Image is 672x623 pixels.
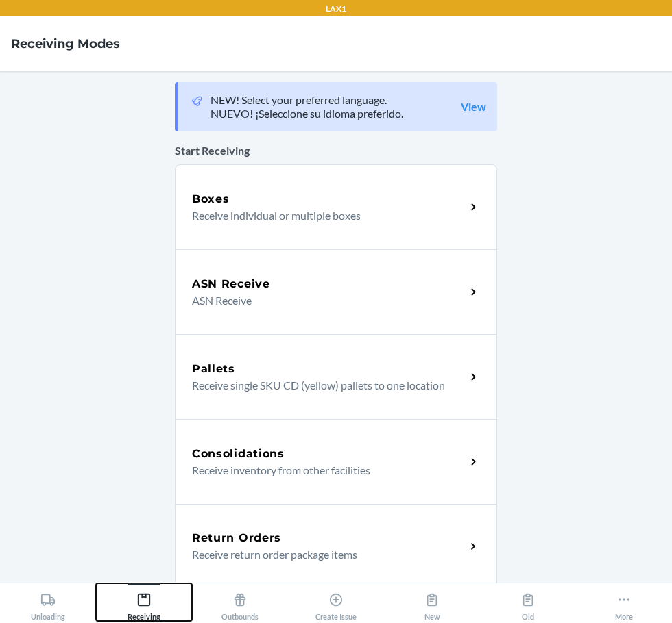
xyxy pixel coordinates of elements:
p: Receive individual or multiple boxes [192,207,455,224]
div: Old [520,587,536,621]
p: ASN Receive [192,292,455,309]
button: Old [480,583,576,621]
p: NEW! Select your preferred language. [211,93,403,107]
a: View [461,100,486,114]
h5: ASN Receive [192,276,270,292]
div: Receiving [128,587,160,621]
a: BoxesReceive individual or multiple boxes [175,164,497,249]
div: Unloading [31,587,65,621]
h5: Consolidations [192,446,285,462]
button: New [384,583,480,621]
p: LAX1 [326,3,346,15]
button: Outbounds [192,583,288,621]
button: Create Issue [288,583,384,621]
p: Start Receiving [175,142,497,159]
div: Outbounds [221,587,259,621]
a: Return OrdersReceive return order package items [175,504,497,589]
button: Receiving [96,583,192,621]
h5: Return Orders [192,530,281,546]
div: New [424,587,440,621]
a: ASN ReceiveASN Receive [175,249,497,334]
p: NUEVO! ¡Seleccione su idioma preferido. [211,107,403,120]
div: Create Issue [315,587,357,621]
h4: Receiving Modes [11,35,120,53]
p: Receive single SKU CD (yellow) pallets to one location [192,377,455,394]
h5: Boxes [192,191,230,207]
a: ConsolidationsReceive inventory from other facilities [175,419,497,504]
p: Receive inventory from other facilities [192,462,455,479]
button: More [576,583,672,621]
a: PalletsReceive single SKU CD (yellow) pallets to one location [175,334,497,419]
p: Receive return order package items [192,546,455,563]
div: More [615,587,633,621]
h5: Pallets [192,361,235,377]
